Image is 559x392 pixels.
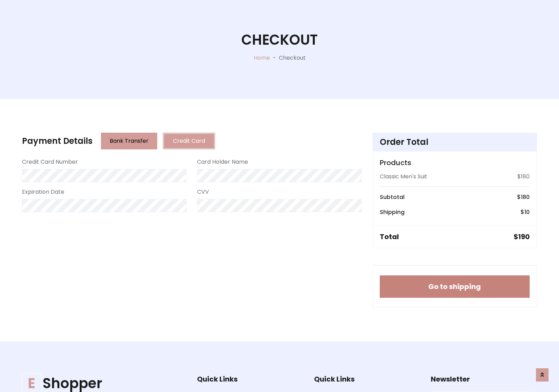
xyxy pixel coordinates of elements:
[518,232,530,242] span: 190
[22,136,93,146] h4: Payment Details
[314,375,420,383] h5: Quick Links
[22,158,78,166] label: Credit Card Number
[517,194,530,200] h6: $
[197,188,209,196] label: CVV
[163,133,215,149] button: Credit Card
[22,375,175,392] a: EShopper
[241,31,318,48] h1: Checkout
[380,275,530,298] button: Go to shipping
[101,133,157,149] button: Bank Transfer
[22,188,64,196] label: Expiration Date
[270,54,279,62] p: -
[517,172,530,181] p: $180
[524,208,530,216] span: 10
[22,375,175,392] h1: Shopper
[521,209,530,215] h6: $
[279,54,306,62] p: Checkout
[197,375,303,383] h5: Quick Links
[431,375,537,383] h5: Newsletter
[380,137,530,147] h4: Order Total
[380,158,530,167] h5: Products
[521,193,530,201] span: 180
[380,194,405,200] h6: Subtotal
[254,54,270,62] a: Home
[514,232,530,241] h5: $
[380,172,427,181] p: Classic Men's Suit
[380,232,399,241] h5: Total
[380,209,405,215] h6: Shipping
[197,158,248,166] label: Card Holder Name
